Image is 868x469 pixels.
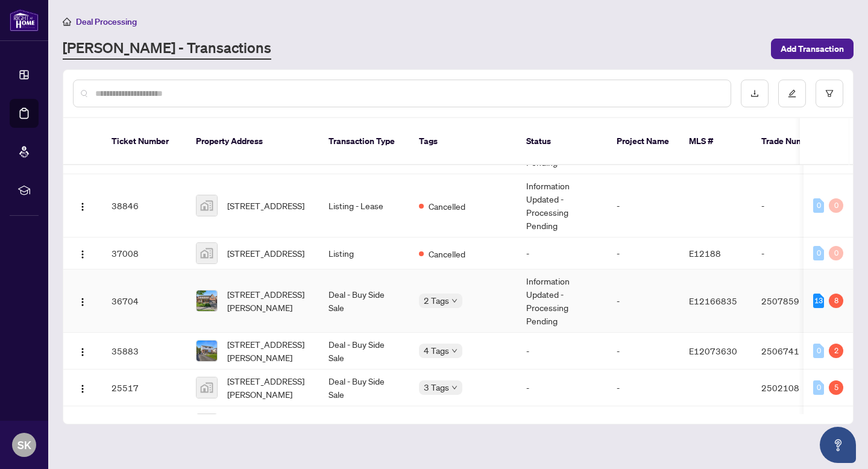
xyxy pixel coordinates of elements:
td: 22853 [102,406,186,443]
span: home [63,17,71,26]
div: 0 [829,246,843,260]
button: download [741,80,769,107]
span: [STREET_ADDRESS] [227,199,304,212]
a: [PERSON_NAME] - Transactions [63,38,271,60]
span: edit [788,89,796,98]
span: Cancelled [429,247,465,260]
img: Logo [78,384,87,394]
td: - [607,333,679,370]
td: - [607,238,679,269]
td: 36704 [102,269,186,333]
span: [STREET_ADDRESS][PERSON_NAME] [227,374,309,401]
img: thumbnail-img [197,291,217,311]
td: Deal - Buy Side Sale [319,370,409,406]
span: down [451,298,458,304]
td: Deal - Buy Side Sale [319,333,409,370]
td: Listing [319,238,409,269]
td: 2506741 [752,333,836,370]
th: Trade Number [752,118,836,165]
img: thumbnail-img [197,377,217,398]
img: Logo [78,202,87,212]
td: 2502108 [752,370,836,406]
div: 2 [829,344,843,358]
td: 2501460 [752,406,836,443]
td: - [752,174,836,238]
span: E12166835 [689,295,737,306]
img: Logo [78,297,87,307]
th: Ticket Number [102,118,186,165]
span: 2 Tags [424,294,449,307]
img: Logo [78,347,87,357]
span: Add Transaction [781,39,844,58]
span: download [750,89,759,98]
span: SK [17,436,31,453]
div: 0 [829,198,843,213]
td: - [517,333,607,370]
div: 13 [813,294,824,308]
button: filter [816,80,843,107]
span: Cancelled [429,200,465,213]
th: Status [517,118,607,165]
div: 0 [813,198,824,213]
td: 35883 [102,333,186,370]
span: [STREET_ADDRESS][PERSON_NAME] [227,338,309,364]
td: - [517,406,607,443]
th: Tags [409,118,517,165]
div: 8 [829,294,843,308]
th: Property Address [186,118,319,165]
button: Logo [73,244,92,263]
img: thumbnail-img [197,243,217,263]
img: thumbnail-img [197,195,217,216]
img: logo [10,9,39,31]
td: - [752,238,836,269]
span: filter [825,89,834,98]
span: E12073630 [689,345,737,356]
th: MLS # [679,118,752,165]
td: - [607,174,679,238]
div: 0 [813,380,824,395]
button: Logo [73,291,92,310]
button: Logo [73,378,92,397]
td: - [607,406,679,443]
td: - [517,238,607,269]
td: 38846 [102,174,186,238]
button: Add Transaction [771,39,854,59]
span: E12188 [689,248,721,259]
td: 2507859 [752,269,836,333]
span: 3 Tags [424,380,449,394]
div: 0 [813,344,824,358]
td: - [607,269,679,333]
button: Open asap [820,427,856,463]
th: Transaction Type [319,118,409,165]
td: - [607,370,679,406]
span: down [451,385,458,391]
div: 0 [813,246,824,260]
th: Project Name [607,118,679,165]
td: - [517,370,607,406]
span: down [451,348,458,354]
div: 5 [829,380,843,395]
span: [STREET_ADDRESS] [227,247,304,260]
td: Information Updated - Processing Pending [517,174,607,238]
td: 37008 [102,238,186,269]
td: Listing - Lease [319,174,409,238]
img: Logo [78,250,87,259]
td: 25517 [102,370,186,406]
span: [STREET_ADDRESS][PERSON_NAME] [227,288,309,314]
td: Deal - Buy Side Sale [319,406,409,443]
span: Deal Processing [76,16,137,27]
img: thumbnail-img [197,341,217,361]
span: 4 Tags [424,344,449,357]
button: Logo [73,341,92,360]
td: Deal - Buy Side Sale [319,269,409,333]
td: Information Updated - Processing Pending [517,269,607,333]
button: edit [778,80,806,107]
button: Logo [73,196,92,215]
